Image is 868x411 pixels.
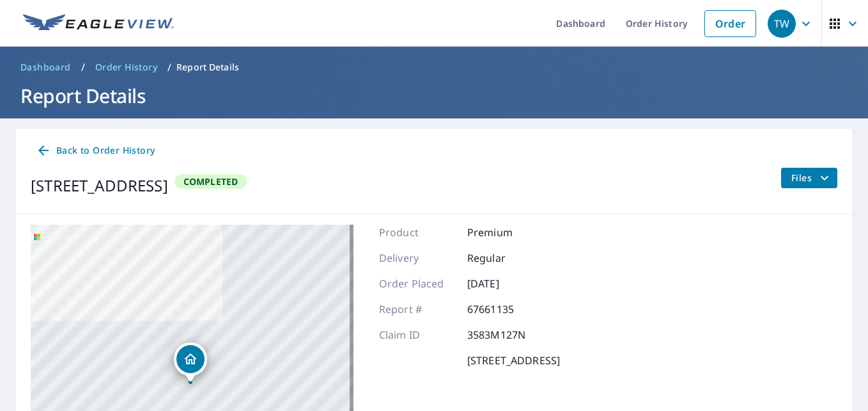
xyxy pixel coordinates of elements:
[15,57,76,77] a: Dashboard
[467,327,544,342] p: 3583M127N
[379,250,456,266] p: Delivery
[379,327,456,342] p: Claim ID
[467,225,544,240] p: Premium
[176,175,246,188] span: Completed
[90,57,162,77] a: Order History
[81,60,85,75] li: /
[15,57,853,77] nav: breadcrumb
[791,170,832,186] span: Files
[95,61,157,74] span: Order History
[36,143,155,159] span: Back to Order History
[768,10,796,38] div: TW
[467,353,560,368] p: [STREET_ADDRESS]
[379,225,456,240] p: Product
[379,302,456,317] p: Report #
[467,250,544,266] p: Regular
[176,61,239,74] p: Report Details
[174,342,207,382] div: Dropped pin, building 1, Residential property, 8471 County Rd 2 Willow Wood, OH 45696
[167,60,171,75] li: /
[23,14,174,33] img: EV Logo
[15,83,853,109] h1: Report Details
[31,139,160,163] a: Back to Order History
[31,174,168,197] div: [STREET_ADDRESS]
[20,61,71,74] span: Dashboard
[467,302,544,317] p: 67661135
[704,10,756,37] a: Order
[379,276,456,291] p: Order Placed
[780,168,837,188] button: filesDropdownBtn-67661135
[467,276,544,291] p: [DATE]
